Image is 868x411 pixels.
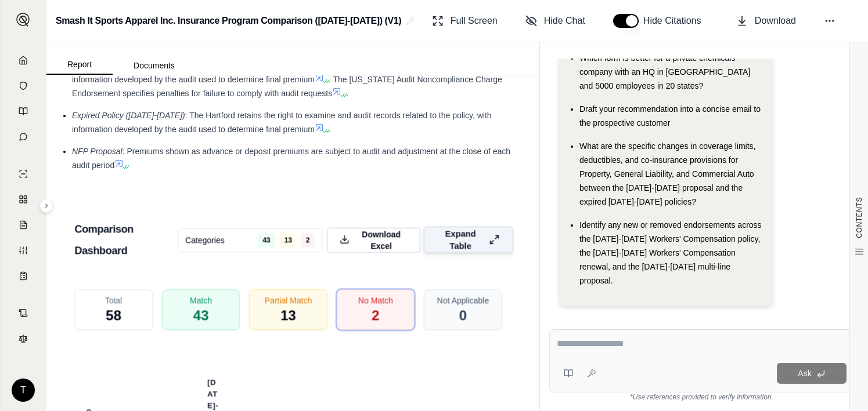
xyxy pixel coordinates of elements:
span: . [329,125,331,134]
span: 2 [301,233,315,247]
span: 43 [258,233,275,247]
a: Contract Analysis [8,301,39,325]
span: : Premiums shown as advance or deposit premiums are subject to audit and adjustment at the close ... [72,147,510,170]
h2: Smash It Sports Apparel Inc. Insurance Program Comparison ([DATE]-[DATE]) (V1) [56,10,401,31]
span: Hide Citations [643,14,708,28]
span: Not Applicable [437,294,489,306]
span: No Match [358,294,393,306]
span: 13 [280,306,296,325]
a: Documents Vault [8,74,39,97]
span: Identify any new or removed endorsements across the [DATE]-[DATE] Workers' Compensation policy, t... [579,220,762,285]
button: Expand sidebar [39,199,53,213]
h3: Comparison Dashboard [74,219,178,261]
button: Documents [113,56,196,75]
div: *Use references provided to verify information. [549,392,854,402]
button: Ask [777,363,847,384]
span: Which form is better for a private chemicals company with an HQ in [GEOGRAPHIC_DATA] and 5000 emp... [579,53,750,90]
span: NFP Proposal [72,147,123,156]
span: Ask [798,369,811,378]
span: Categories [185,234,225,246]
button: Expand sidebar [12,8,35,31]
span: Match [190,294,212,306]
a: Coverage Table [8,264,39,288]
span: : The Hartford retains the right to examine and audit records related to the policy, with informa... [72,111,492,134]
a: Single Policy [8,162,39,186]
button: Download [732,9,801,32]
span: 58 [106,306,121,325]
span: Download [755,14,796,28]
a: Legal Search Engine [8,327,39,350]
button: Categories43132 [178,228,322,252]
span: Total [105,294,123,306]
span: 43 [193,306,209,325]
span: . [346,89,348,98]
a: Chat [8,125,39,148]
button: Download Excel [327,227,422,253]
span: CONTENTS [855,197,864,238]
button: Report [46,55,113,75]
a: Prompt Library [8,100,39,123]
span: 2 [372,306,379,325]
span: Hide Chat [544,14,585,28]
a: Claim Coverage [8,213,39,237]
span: Expand Table [437,228,485,252]
span: Expired Policy ([DATE]-[DATE]) [72,111,185,120]
button: Full Screen [427,9,502,32]
button: Expand Table [424,227,514,253]
img: Expand sidebar [16,13,30,27]
span: 0 [459,306,467,325]
a: Custom Report [8,239,39,262]
div: T [12,379,35,402]
span: What are the specific changes in coverage limits, deductibles, and co-insurance provisions for Pr... [579,141,755,206]
span: Partial Match [265,294,312,306]
span: 13 [280,233,297,247]
span: Draft your recommendation into a concise email to the prospective customer [579,104,761,128]
span: . The [US_STATE] Audit Noncompliance Charge Endorsement specifies penalties for failure to comply... [72,75,502,98]
a: Policy Comparisons [8,188,39,211]
span: Download Excel [354,228,408,252]
a: Home [8,49,39,72]
button: Hide Chat [521,9,590,32]
span: Full Screen [451,14,498,28]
